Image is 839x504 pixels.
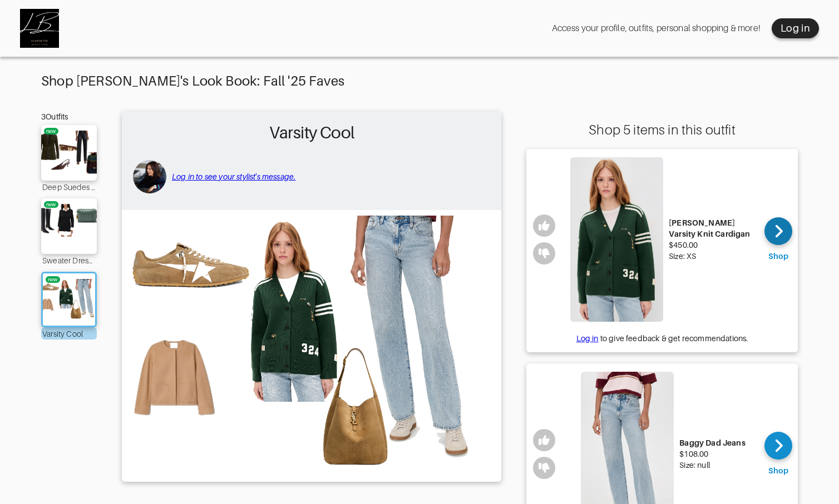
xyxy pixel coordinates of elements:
[669,251,756,262] div: Size: XS
[768,251,788,262] div: Shop
[37,204,101,248] img: Outfit Sweater Dresses
[526,333,798,344] div: to give feedback & get recommendations.
[41,181,97,193] div: Deep Suedes & Leathers
[41,73,798,89] div: Shop [PERSON_NAME]'s Look Book: Fall '25 Faves
[781,22,810,35] div: Log in
[764,432,792,476] a: Shop
[669,239,756,251] div: $450.00
[772,18,819,38] button: Log in
[679,448,746,460] div: $108.00
[172,172,295,181] a: Log in to see your stylist's message.
[768,465,788,476] div: Shop
[669,217,756,239] div: [PERSON_NAME] Varsity Knit Cardigan
[20,9,59,48] img: Curator Inc logo
[41,254,97,266] div: Sweater Dresses
[41,327,97,340] div: Varsity Cool
[679,437,746,448] div: Baggy Dad Jeans
[46,128,56,134] div: new
[46,201,56,208] div: new
[48,276,58,283] div: new
[526,122,798,138] div: Shop 5 items in this outfit
[576,334,599,343] a: Log in
[764,217,792,262] a: Shop
[40,279,98,320] img: Outfit Varsity Cool
[127,216,496,475] img: Outfit Varsity Cool
[570,157,663,322] img: Arther Varsity Knit Cardigan
[37,131,101,175] img: Outfit Deep Suedes & Leathers
[679,460,746,471] div: Size: null
[552,23,761,34] div: Access your profile, outfits, personal shopping & more!
[133,160,166,193] img: avatar
[127,117,496,149] h2: Varsity Cool
[41,111,97,122] div: 3 Outfits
